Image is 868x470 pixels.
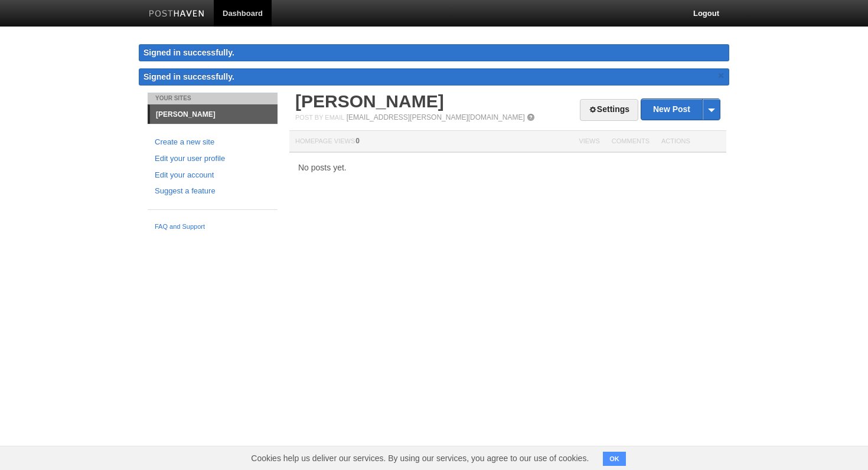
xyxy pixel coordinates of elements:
span: Post by Email [295,114,344,121]
a: [EMAIL_ADDRESS][PERSON_NAME][DOMAIN_NAME] [347,113,525,121]
span: Cookies help us deliver our services. By using our services, you agree to our use of cookies. [239,446,601,470]
th: Comments [606,131,655,153]
a: × [716,68,726,83]
a: Edit your account [155,169,270,182]
a: [PERSON_NAME] [295,91,444,111]
div: No posts yet. [289,163,726,172]
a: New Post [641,99,720,120]
a: Suggest a feature [155,185,270,198]
th: Views [573,131,605,153]
a: FAQ and Support [155,222,270,232]
div: Signed in successfully. [139,44,729,61]
th: Homepage Views [289,131,573,153]
a: [PERSON_NAME] [150,105,278,124]
button: OK [603,452,626,466]
img: Posthaven-bar [149,10,205,19]
a: Edit your user profile [155,153,270,165]
span: 0 [355,137,360,145]
li: Your Sites [148,93,278,104]
span: Signed in successfully. [143,72,234,81]
a: Settings [580,99,638,121]
th: Actions [655,131,726,153]
a: Create a new site [155,136,270,149]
